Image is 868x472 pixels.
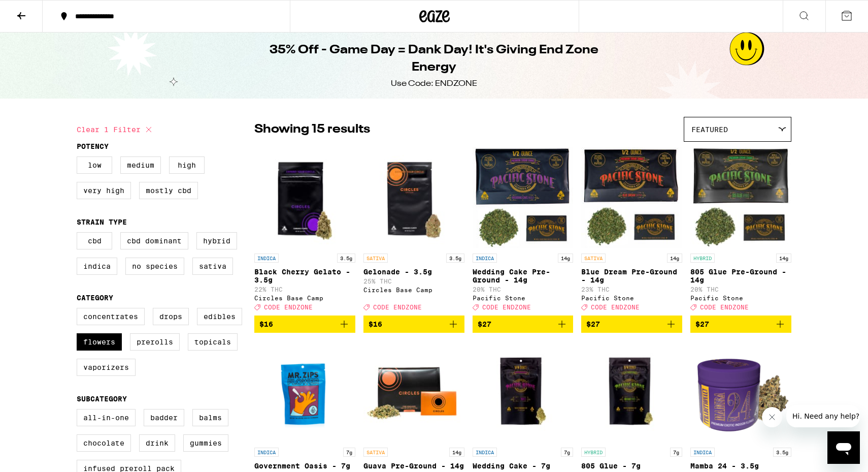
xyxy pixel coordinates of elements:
div: Circles Base Camp [254,295,355,301]
p: HYBRID [581,448,606,457]
img: Pacific Stone - 805 Glue - 7g [581,341,682,443]
p: INDICA [254,254,279,263]
p: INDICA [473,448,497,457]
p: 14g [449,448,464,457]
button: Clear 1 filter [77,117,155,142]
label: Drops [153,308,189,325]
label: CBD Dominant [120,232,188,249]
a: Open page for Gelonade - 3.5g from Circles Base Camp [363,147,464,316]
img: Circles Base Camp - Guava Pre-Ground - 14g [363,341,464,443]
span: CODE ENDZONE [373,304,422,310]
label: Topicals [188,333,238,351]
p: 14g [776,254,791,263]
label: Indica [77,258,117,275]
button: Add to bag [690,316,791,333]
span: CODE ENDZONE [482,304,531,310]
label: Concentrates [77,308,145,325]
a: Open page for Wedding Cake Pre-Ground - 14g from Pacific Stone [473,147,574,316]
label: Chocolate [77,434,131,452]
span: CODE ENDZONE [591,304,640,310]
p: SATIVA [363,448,388,457]
p: 20% THC [690,286,791,293]
p: Blue Dream Pre-Ground - 14g [581,268,682,284]
label: Vaporizers [77,359,136,376]
p: 805 Glue Pre-Ground - 14g [690,268,791,284]
span: CODE ENDZONE [700,304,749,310]
div: Use Code: ENDZONE [391,78,477,89]
label: Hybrid [196,232,237,249]
img: Traditional - Mamba 24 - 3.5g [690,341,791,443]
p: 25% THC [363,278,464,285]
img: Circles Base Camp - Gelonade - 3.5g [363,147,464,248]
label: All-In-One [77,409,136,426]
p: Gelonade - 3.5g [363,268,464,276]
p: INDICA [473,254,497,263]
label: Gummies [183,434,228,452]
label: CBD [77,232,112,249]
p: 7g [670,448,682,457]
legend: Category [77,294,113,302]
img: Pacific Stone - Wedding Cake Pre-Ground - 14g [473,147,574,248]
p: INDICA [690,448,715,457]
p: 3.5g [337,254,355,263]
label: Sativa [192,258,233,275]
label: High [169,156,205,174]
p: 7g [561,448,573,457]
p: HYBRID [690,254,715,263]
label: Low [77,156,112,174]
label: Very High [77,182,131,199]
div: Pacific Stone [581,295,682,301]
div: Circles Base Camp [363,287,464,293]
iframe: Button to launch messaging window [827,431,860,464]
h1: 35% Off - Game Day = Dank Day! It's Giving End Zone Energy [249,42,619,76]
p: 14g [558,254,573,263]
button: Add to bag [254,316,355,333]
label: Medium [120,156,161,174]
span: $16 [259,320,273,328]
label: Drink [139,434,175,452]
p: Showing 15 results [254,121,370,138]
span: $27 [586,320,600,328]
p: 23% THC [581,286,682,293]
p: 14g [667,254,682,263]
button: Add to bag [473,316,574,333]
legend: Potency [77,142,109,150]
label: No Species [125,258,184,275]
button: Add to bag [581,316,682,333]
span: CODE ENDZONE [264,304,313,310]
p: Wedding Cake Pre-Ground - 14g [473,268,574,284]
span: Featured [691,125,728,134]
img: Mr. Zips - Government Oasis - 7g [254,341,355,443]
a: Open page for 805 Glue Pre-Ground - 14g from Pacific Stone [690,147,791,316]
p: SATIVA [581,254,606,263]
p: 22% THC [254,286,355,293]
p: 805 Glue - 7g [581,462,682,470]
p: INDICA [254,448,279,457]
label: Balms [192,409,228,426]
span: $27 [695,320,709,328]
label: Mostly CBD [139,182,198,199]
img: Pacific Stone - Wedding Cake - 7g [473,341,574,443]
img: Pacific Stone - 805 Glue Pre-Ground - 14g [690,147,791,248]
iframe: Message from company [786,405,860,427]
p: 3.5g [773,448,791,457]
button: Add to bag [363,316,464,333]
a: Open page for Black Cherry Gelato - 3.5g from Circles Base Camp [254,147,355,316]
legend: Subcategory [77,395,127,403]
p: Guava Pre-Ground - 14g [363,462,464,470]
p: Wedding Cake - 7g [473,462,574,470]
label: Edibles [197,308,242,325]
img: Circles Base Camp - Black Cherry Gelato - 3.5g [254,147,355,248]
iframe: Close message [762,407,782,427]
p: SATIVA [363,254,388,263]
div: Pacific Stone [473,295,574,301]
img: Pacific Stone - Blue Dream Pre-Ground - 14g [581,147,682,248]
label: Badder [144,409,184,426]
span: $27 [478,320,491,328]
label: Flowers [77,333,122,351]
p: Black Cherry Gelato - 3.5g [254,268,355,284]
div: Pacific Stone [690,295,791,301]
p: 7g [343,448,355,457]
span: $16 [369,320,382,328]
